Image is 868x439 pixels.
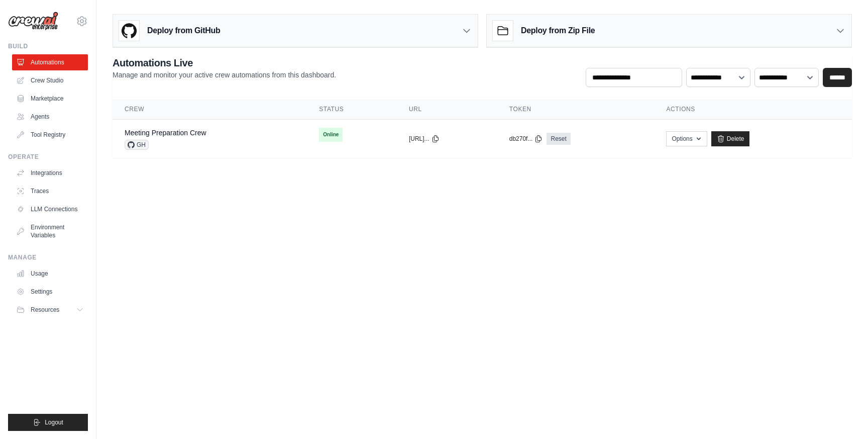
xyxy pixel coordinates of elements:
a: Settings [12,284,88,300]
button: Logout [8,414,88,431]
a: Agents [12,109,88,125]
img: Logo [8,12,58,31]
span: GH [125,140,149,150]
span: Online [319,128,343,142]
a: Automations [12,54,88,70]
a: Tool Registry [12,127,88,143]
a: Marketplace [12,91,88,107]
h2: Automations Live [113,56,336,70]
a: Environment Variables [12,219,88,243]
img: GitHub Logo [119,21,139,41]
a: Meeting Preparation Crew [125,129,206,137]
a: Crew Studio [12,72,88,89]
div: Manage [8,253,88,261]
a: Usage [12,266,88,282]
a: Traces [12,183,88,199]
h3: Deploy from Zip File [521,25,595,37]
th: Crew [113,99,307,120]
h3: Deploy from GitHub [147,25,220,37]
button: Resources [12,302,88,318]
div: Operate [8,153,88,161]
div: Build [8,42,88,50]
button: db270f... [509,135,543,143]
th: Status [307,99,397,120]
th: URL [397,99,497,120]
a: Integrations [12,165,88,181]
a: Reset [547,133,570,145]
a: Delete [711,131,750,146]
p: Manage and monitor your active crew automations from this dashboard. [113,70,336,80]
a: LLM Connections [12,201,88,217]
span: Resources [31,306,59,314]
button: Options [666,131,707,146]
th: Actions [654,99,852,120]
th: Token [497,99,655,120]
span: Logout [45,418,63,426]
